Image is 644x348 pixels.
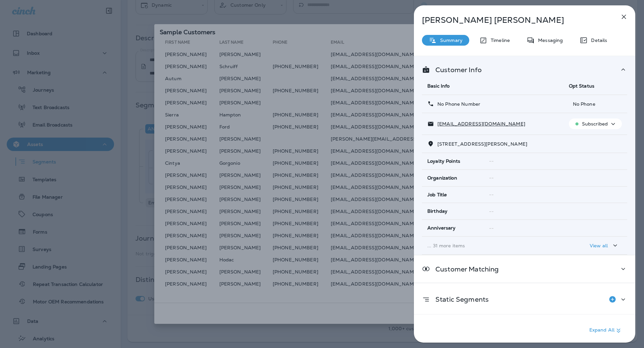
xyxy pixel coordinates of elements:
[569,118,622,129] button: Subscribed
[427,208,447,214] span: Birthday
[587,239,622,252] button: View all
[427,83,449,89] span: Basic Info
[489,225,494,231] span: --
[489,175,494,181] span: --
[606,293,619,306] button: Add to Static Segment
[489,158,494,164] span: --
[590,243,608,248] p: View all
[427,192,447,198] span: Job Title
[587,325,625,337] button: Expand All
[582,121,608,127] p: Subscribed
[427,158,460,164] span: Loyalty Points
[535,38,563,43] p: Messaging
[589,327,623,335] p: Expand All
[487,38,510,43] p: Timeline
[489,208,494,214] span: --
[430,67,482,72] p: Customer Info
[430,266,499,272] p: Customer Matching
[588,38,607,43] p: Details
[434,121,525,127] p: [EMAIL_ADDRESS][DOMAIN_NAME]
[427,175,457,181] span: Organization
[430,297,489,302] p: Static Segments
[427,225,456,231] span: Anniversary
[437,141,527,147] span: [STREET_ADDRESS][PERSON_NAME]
[434,101,480,107] p: No Phone Number
[437,38,463,43] p: Summary
[569,101,622,107] p: No Phone
[489,192,494,198] span: --
[422,15,605,25] p: [PERSON_NAME] [PERSON_NAME]
[427,243,558,248] p: ... 31 more items
[569,83,594,89] span: Opt Status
